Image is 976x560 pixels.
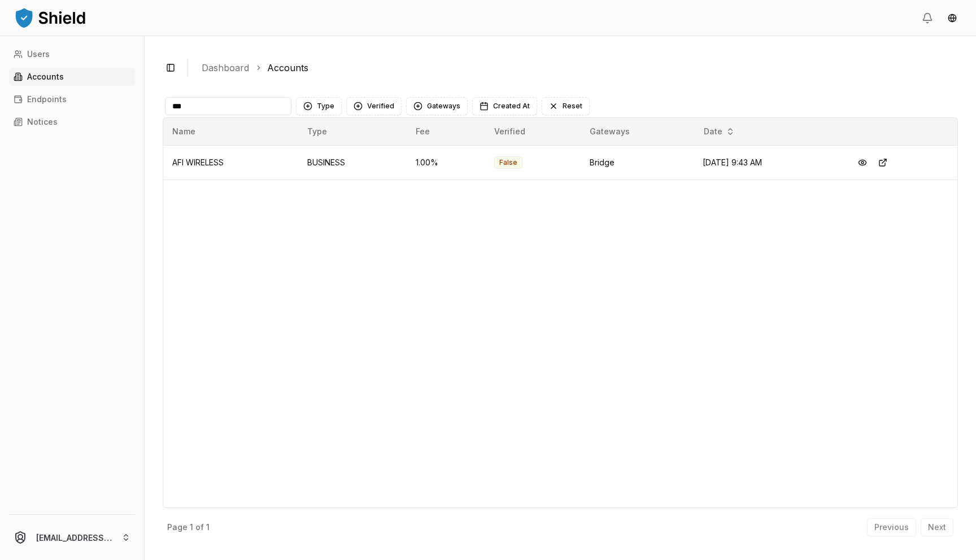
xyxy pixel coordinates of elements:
[190,523,193,531] p: 1
[9,68,135,86] a: Accounts
[163,118,298,145] th: Name
[9,45,135,63] a: Users
[699,123,739,141] button: Date
[195,523,204,531] p: of
[406,97,468,115] button: Gateways
[298,145,407,180] td: BUSINESS
[485,118,581,145] th: Verified
[14,6,87,29] img: ShieldPay Logo
[493,102,530,111] span: Created At
[5,519,140,555] button: [EMAIL_ADDRESS][DOMAIN_NAME]
[202,61,249,75] a: Dashboard
[346,97,402,115] button: Verified
[416,158,438,167] span: 1.00 %
[27,118,58,126] p: Notices
[581,118,694,145] th: Gateways
[172,158,224,167] span: AFI WIRELESS
[206,523,210,531] p: 1
[267,61,308,75] a: Accounts
[9,113,135,131] a: Notices
[407,118,486,145] th: Fee
[298,118,407,145] th: Type
[590,158,615,167] span: Bridge
[202,61,949,75] nav: breadcrumb
[167,523,188,531] p: Page
[27,73,64,81] p: Accounts
[27,95,67,103] p: Endpoints
[296,97,342,115] button: Type
[36,532,112,544] p: [EMAIL_ADDRESS][DOMAIN_NAME]
[472,97,537,115] button: Created At
[9,90,135,108] a: Endpoints
[542,97,590,115] button: Reset filters
[703,158,762,167] span: [DATE] 9:43 AM
[27,50,50,58] p: Users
